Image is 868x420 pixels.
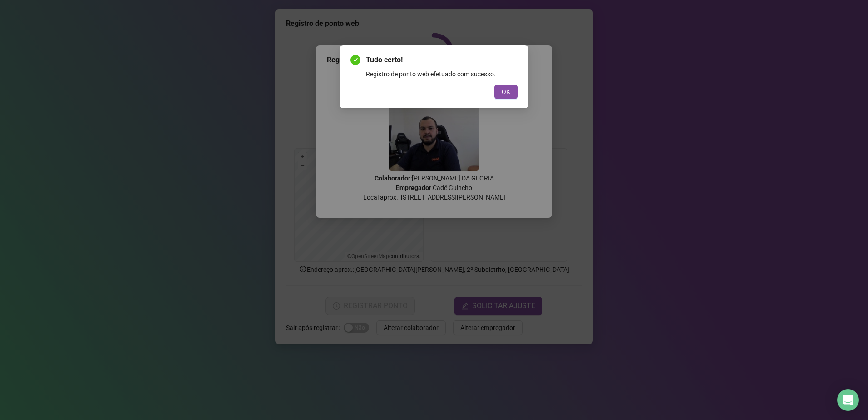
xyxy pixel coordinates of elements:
button: OK [494,85,518,99]
span: check-circle [350,55,360,65]
span: Tudo certo! [366,55,518,65]
div: Registro de ponto web efetuado com sucesso. [366,69,518,79]
div: Open Intercom Messenger [837,389,859,411]
span: OK [502,87,510,97]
